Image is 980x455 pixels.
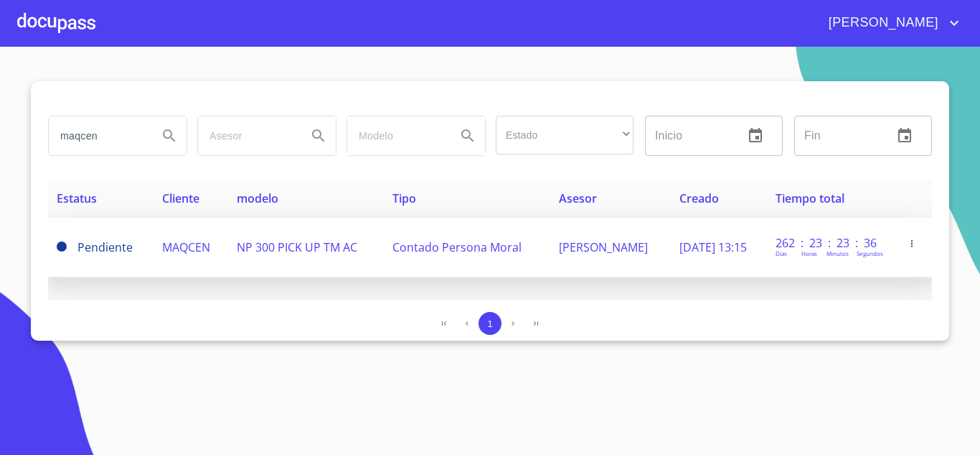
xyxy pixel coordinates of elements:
span: Tipo [392,190,416,206]
button: Search [152,119,187,153]
span: modelo [237,190,278,206]
p: Minutos [826,249,849,257]
span: [PERSON_NAME] [559,239,648,255]
span: Creado [679,190,719,206]
input: search [347,116,445,155]
span: Estatus [57,190,97,206]
div: ​ [496,116,633,155]
span: 1 [487,318,492,329]
button: Search [301,119,336,153]
button: 1 [479,312,501,335]
span: Cliente [162,190,199,206]
span: Asesor [559,190,597,206]
span: Pendiente [57,242,67,252]
button: account of current user [818,12,963,35]
button: Search [451,119,485,153]
input: search [49,116,146,155]
p: 262 : 23 : 23 : 36 [776,235,872,251]
span: [PERSON_NAME] [818,12,946,35]
span: Contado Persona Moral [392,239,522,255]
input: search [198,116,296,155]
p: Dias [776,249,787,257]
span: NP 300 PICK UP TM AC [237,239,357,255]
p: Horas [801,249,817,257]
span: Tiempo total [776,190,844,206]
p: Segundos [857,249,883,257]
span: Pendiente [77,239,133,255]
span: MAQCEN [162,239,210,255]
span: [DATE] 13:15 [679,239,747,255]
